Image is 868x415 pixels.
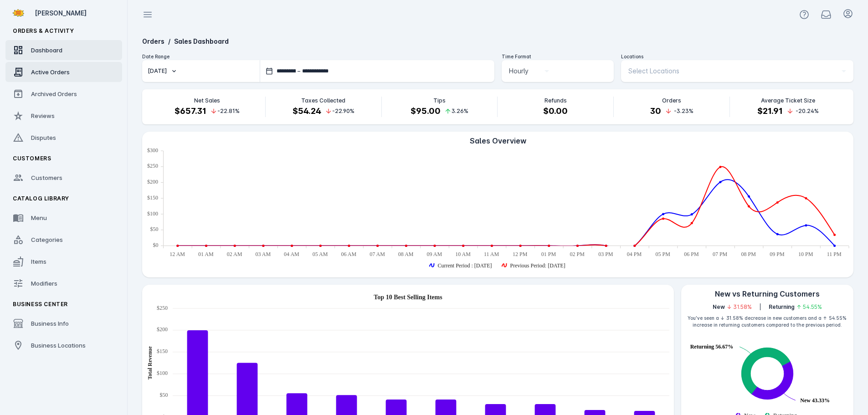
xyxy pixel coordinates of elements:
text: 11 AM [484,251,499,257]
ellipse: Tue Oct 14 2025 15:00:00 GMT-0500 (Central Daylight Time): 0, Previous Period: Oct 07 [606,245,607,246]
span: Items [31,258,46,265]
text: 02 PM [570,251,585,257]
text: $50 [150,226,159,232]
path: Returning: 56.67%. Fulfillment Type Stats [741,348,790,394]
div: Sales Overview [142,135,853,146]
text: $50 [160,392,168,398]
button: [DATE] [142,60,260,82]
span: ↓ 31.58% [727,303,752,311]
text: 04 AM [284,251,299,257]
text: 08 AM [398,251,414,257]
text: Returning 56.67% [690,343,733,350]
span: Dashboard [31,46,62,54]
ellipse: Tue Oct 14 2025 16:00:00 GMT-0500 (Central Daylight Time): 0, Previous Period: Oct 07 [634,245,635,246]
text: 10 PM [798,251,813,257]
div: | [759,303,761,311]
ellipse: Tue Oct 14 2025 17:00:00 GMT-0500 (Central Daylight Time): 100.08, Current Period : Oct 14 [663,213,664,215]
text: 07 AM [370,251,385,257]
ellipse: Tue Oct 14 2025 03:00:00 GMT-0500 (Central Daylight Time): 0, Previous Period: Oct 07 [262,245,264,246]
text: 03 AM [255,251,271,257]
text: Current Period : [DATE] [438,262,492,269]
text: 12 AM [169,251,185,257]
ellipse: Tue Oct 14 2025 02:00:00 GMT-0500 (Central Daylight Time): 0, Previous Period: Oct 07 [234,245,236,246]
p: Taxes Collected [301,97,345,105]
text: Previous Period: [DATE] [510,262,565,269]
text: 01 PM [541,251,556,257]
text: 06 AM [341,251,356,257]
text: $150 [147,195,158,201]
ellipse: Tue Oct 14 2025 18:00:00 GMT-0500 (Central Daylight Time): 71.55, Previous Period: Oct 07 [691,222,693,224]
p: Orders [662,97,681,105]
span: Active Orders [31,68,70,76]
span: Catalog Library [13,195,69,202]
span: – [298,67,300,75]
ellipse: Tue Oct 14 2025 14:00:00 GMT-0500 (Central Daylight Time): 0, Previous Period: Oct 07 [577,245,578,246]
g: Current Period : Oct 14 series is showing, press enter to hide the Current Period : Oct 14 series [430,262,492,269]
h4: $54.24 [293,105,321,117]
text: $200 [147,179,158,185]
a: Menu [5,208,122,228]
span: Hourly [509,66,529,77]
text: 09 AM [427,251,442,257]
ellipse: Tue Oct 14 2025 09:00:00 GMT-0500 (Central Daylight Time): 0, Previous Period: Oct 07 [434,245,436,246]
text: $200 [157,326,168,333]
ellipse: Tue Oct 14 2025 21:00:00 GMT-0500 (Central Daylight Time): 136.76, Previous Period: Oct 07 [777,202,778,203]
a: Active Orders [5,62,122,82]
text: 02 AM [227,251,242,257]
text: $250 [157,305,168,311]
a: Dashboard [5,40,122,60]
span: Menu [31,214,47,221]
h4: $657.31 [175,105,206,117]
div: Date Range [142,53,494,60]
ejs-chart: . Syncfusion interactive chart. [142,146,853,277]
ellipse: Tue Oct 14 2025 13:00:00 GMT-0500 (Central Daylight Time): 0, Previous Period: Oct 07 [548,245,550,246]
a: Business Info [5,313,122,333]
ellipse: Tue Oct 14 2025 10:00:00 GMT-0500 (Central Daylight Time): 0, Previous Period: Oct 07 [462,245,464,246]
a: Archived Orders [5,84,122,104]
text: 03 PM [598,251,613,257]
span: Disputes [31,134,56,141]
text: 05 AM [313,251,328,257]
span: Reviews [31,112,55,119]
text: $250 [147,163,158,169]
h4: $95.00 [411,105,441,117]
text: $100 [157,370,168,376]
ellipse: Tue Oct 14 2025 20:00:00 GMT-0500 (Central Daylight Time): 155.63, Current Period : Oct 14 [748,196,750,197]
a: Business Locations [5,335,122,355]
text: 12 PM [513,251,528,257]
span: Modifiers [31,280,57,287]
ellipse: Tue Oct 14 2025 12:00:00 GMT-0500 (Central Daylight Time): 0, Previous Period: Oct 07 [520,245,521,246]
text: 09 PM [770,251,785,257]
a: Orders [142,37,164,45]
text: 05 PM [656,251,671,257]
span: Returning [769,303,795,311]
div: New vs Returning Customers [681,288,853,299]
a: Sales Dashboard [174,37,229,45]
ellipse: Tue Oct 14 2025 23:00:00 GMT-0500 (Central Daylight Time): 34.43, Previous Period: Oct 07 [834,234,835,236]
span: Business Info [31,320,69,327]
text: Top 10 Best Selling Items [374,294,442,301]
text: $0 [153,242,159,248]
span: / [168,37,170,45]
ellipse: Tue Oct 14 2025 18:00:00 GMT-0500 (Central Daylight Time): 99.23, Current Period : Oct 14 [691,214,693,215]
span: -3.23% [674,107,693,115]
span: Customers [13,155,51,162]
span: Archived Orders [31,90,77,97]
text: $150 [157,348,168,354]
span: Business Center [13,301,68,307]
div: [DATE] [148,67,167,75]
span: 3.26% [452,107,468,115]
a: Disputes [5,128,122,148]
div: Time Format [502,53,614,60]
span: -20.24% [796,107,819,115]
text: New 43.33% [800,397,830,404]
a: Customers [5,168,122,188]
text: $100 [147,210,158,217]
p: Average Ticket Size [761,97,815,105]
h4: $21.91 [757,105,783,117]
h4: $0.00 [543,105,568,117]
ellipse: Tue Oct 14 2025 22:00:00 GMT-0500 (Central Daylight Time): 150, Previous Period: Oct 07 [805,198,806,199]
span: -22.90% [332,107,354,115]
text: 11 PM [827,251,842,257]
ellipse: Tue Oct 14 2025 07:00:00 GMT-0500 (Central Daylight Time): 0, Previous Period: Oct 07 [377,245,378,246]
